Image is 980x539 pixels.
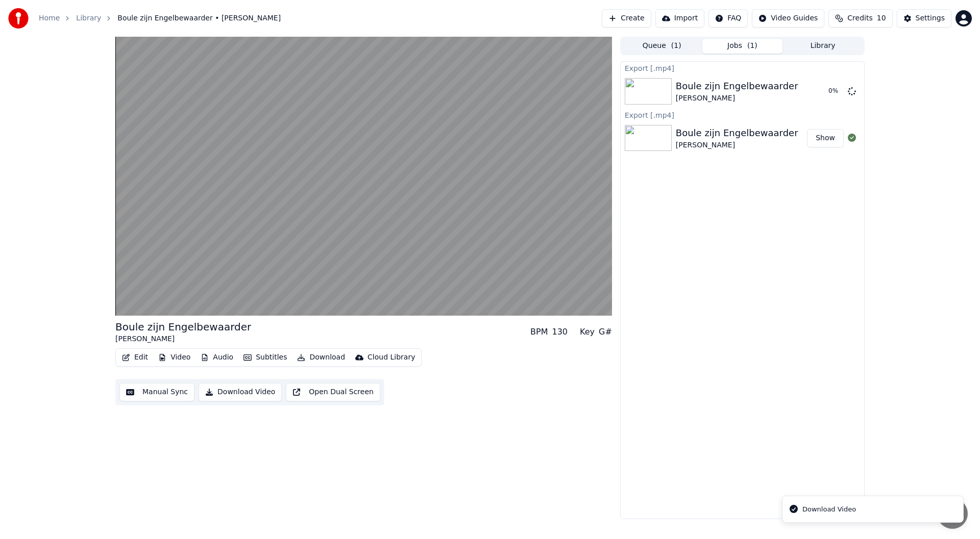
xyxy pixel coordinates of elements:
[802,504,856,515] div: Download Video
[580,326,595,338] div: Key
[897,9,951,28] button: Settings
[622,39,702,54] button: Queue
[115,320,251,334] div: Boule zijn Engelbewaarder
[807,129,844,147] button: Show
[747,41,757,51] span: ( 1 )
[877,13,886,23] span: 10
[599,326,612,338] div: G#
[293,350,349,365] button: Download
[117,13,281,23] span: Boule zijn Engelbewaarder • [PERSON_NAME]
[602,9,651,28] button: Create
[8,8,29,29] img: youka
[119,383,194,401] button: Manual Sync
[39,13,60,23] a: Home
[552,326,568,338] div: 130
[367,352,415,363] div: Cloud Library
[828,87,844,95] div: 0 %
[621,109,864,121] div: Export [.mp4]
[847,13,872,23] span: Credits
[286,383,380,401] button: Open Dual Screen
[239,350,291,365] button: Subtitles
[708,9,748,28] button: FAQ
[676,79,798,93] div: Boule zijn Engelbewaarder
[676,93,798,104] div: [PERSON_NAME]
[671,41,681,51] span: ( 1 )
[39,13,281,23] nav: breadcrumb
[197,350,237,365] button: Audio
[76,13,101,23] a: Library
[118,350,152,365] button: Edit
[115,334,251,344] div: [PERSON_NAME]
[828,9,892,28] button: Credits10
[782,39,863,54] button: Library
[916,13,945,23] div: Settings
[702,39,783,54] button: Jobs
[752,9,824,28] button: Video Guides
[154,350,194,365] button: Video
[676,126,798,140] div: Boule zijn Engelbewaarder
[676,140,798,150] div: [PERSON_NAME]
[530,326,548,338] div: BPM
[655,9,704,28] button: Import
[199,383,282,401] button: Download Video
[621,62,864,74] div: Export [.mp4]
